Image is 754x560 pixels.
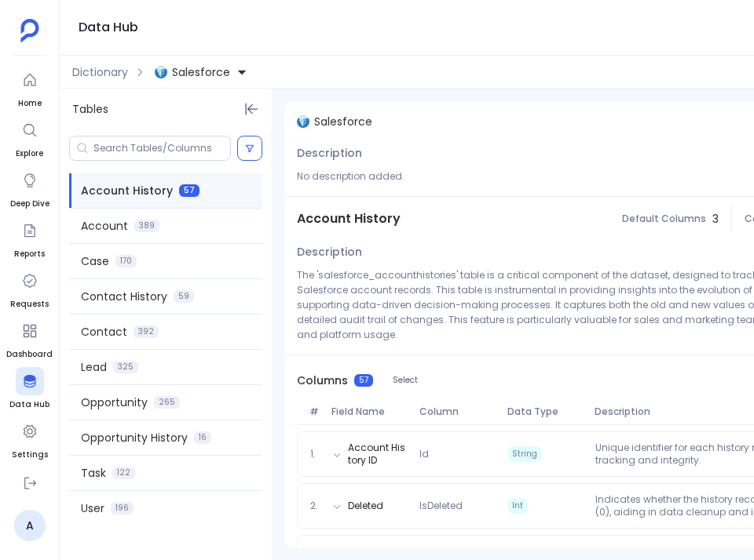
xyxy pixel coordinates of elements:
[112,467,135,479] span: 122
[72,64,128,80] span: Dictionary
[81,465,106,481] span: Task
[507,498,528,514] span: Int
[622,213,706,225] span: Default Columns
[14,216,45,260] a: Reports
[10,198,49,210] span: Deep Dive
[9,367,49,411] a: Data Hub
[413,500,501,512] span: IsDeleted
[81,289,167,304] span: Contact History
[20,19,39,42] img: petavue logo
[6,348,53,361] span: Dashboard
[507,446,542,462] span: String
[113,361,138,373] span: 325
[81,500,104,516] span: User
[354,374,373,387] span: 57
[16,66,44,110] a: Home
[297,145,362,161] span: Description
[79,16,138,38] h1: Data Hub
[382,370,428,391] button: Select
[325,405,413,418] span: Field Name
[81,359,107,375] span: Lead
[81,324,127,340] span: Contact
[134,325,159,338] span: 392
[115,255,137,267] span: 170
[297,373,348,388] span: Columns
[304,448,326,460] span: 1.
[81,183,173,198] span: Account History
[501,405,589,418] span: Data Type
[297,209,401,228] span: Account History
[712,211,719,227] span: 3
[10,298,49,311] span: Requests
[348,442,408,467] button: Account History ID
[240,98,262,120] button: Hide Tables
[155,66,167,78] img: iceberg.svg
[10,166,49,210] a: Deep Dive
[14,248,45,260] span: Reports
[154,396,180,409] span: 265
[194,431,211,444] span: 16
[81,218,128,234] span: Account
[297,244,362,260] span: Description
[314,114,372,129] span: Salesforce
[111,502,134,515] span: 196
[9,398,49,411] span: Data Hub
[12,449,48,461] span: Settings
[413,448,501,460] span: Id
[179,184,199,197] span: 57
[81,253,109,269] span: Case
[134,220,159,232] span: 389
[348,500,383,512] button: Deleted
[304,500,326,512] span: 2.
[81,395,148,410] span: Opportunity
[81,430,188,445] span: Opportunity History
[6,317,53,361] a: Dashboard
[12,417,48,461] a: Settings
[10,267,49,311] a: Requests
[152,60,251,85] button: Salesforce
[172,64,230,80] span: Salesforce
[93,142,230,155] input: Search Tables/Columns
[413,405,501,418] span: Column
[303,405,325,418] span: #
[14,510,46,541] a: A
[60,89,272,129] div: Tables
[16,116,44,160] a: Explore
[16,147,44,160] span: Explore
[174,290,194,303] span: 59
[297,115,309,128] img: iceberg.svg
[16,97,44,110] span: Home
